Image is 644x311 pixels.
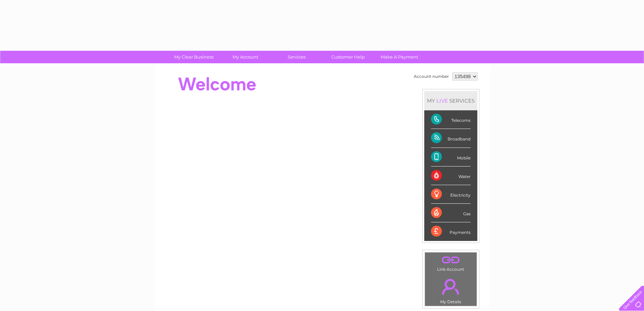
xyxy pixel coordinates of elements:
div: MY SERVICES [424,91,477,110]
a: . [427,275,475,298]
a: Make A Payment [372,51,427,63]
a: My Account [217,51,273,63]
td: My Details [425,273,477,306]
a: My Clear Business [166,51,222,63]
div: Telecoms [431,110,471,129]
div: LIVE [435,97,449,104]
div: Water [431,166,471,185]
div: Gas [431,204,471,222]
div: Payments [431,222,471,241]
a: Customer Help [320,51,376,63]
div: Broadband [431,129,471,148]
td: Account number [412,71,451,82]
td: Link Account [425,252,477,273]
a: . [427,254,475,266]
a: Services [269,51,325,63]
div: Mobile [431,148,471,166]
div: Electricity [431,185,471,204]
